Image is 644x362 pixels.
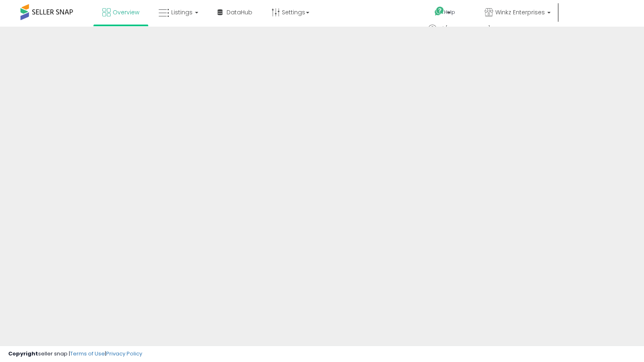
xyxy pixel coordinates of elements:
div: seller snap | | [8,350,142,358]
i: Get Help [434,6,444,16]
span: Winkz Enterprises [495,8,545,16]
span: Overview [113,8,139,16]
span: Hi [PERSON_NAME] [439,25,490,33]
a: Privacy Policy [106,350,142,357]
strong: Copyright [8,350,38,357]
a: Hi [PERSON_NAME] [428,25,496,41]
a: Terms of Use [70,350,105,357]
span: Listings [171,8,193,16]
span: DataHub [227,8,252,16]
span: Help [444,9,455,16]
